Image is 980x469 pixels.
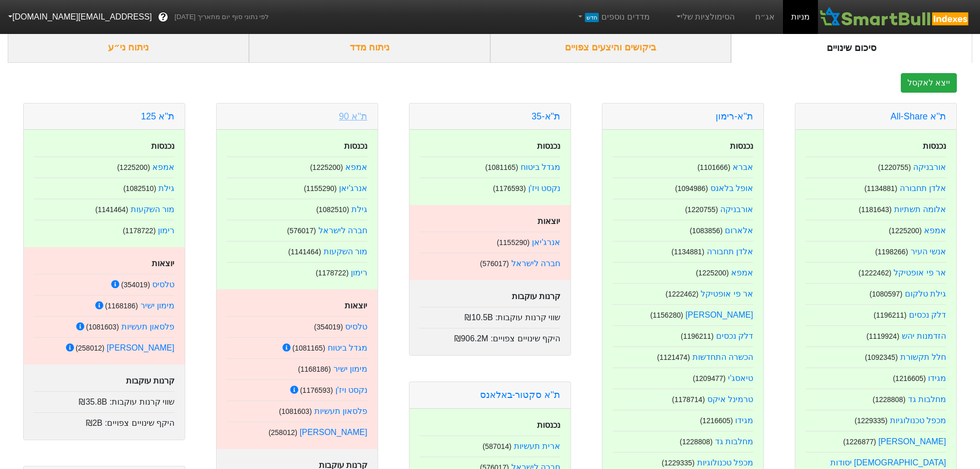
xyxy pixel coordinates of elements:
a: אופל בלאנס [710,184,753,193]
small: ( 1178722 ) [316,269,349,277]
small: ( 1178714 ) [672,395,705,404]
a: פלסאון תעשיות [314,407,367,415]
a: טלסיס [152,280,174,289]
small: ( 1222462 ) [666,290,699,298]
small: ( 1225200 ) [889,227,922,235]
div: שווי קרנות עוקבות : [34,391,174,408]
a: נקסט ויז'ן [528,184,561,193]
a: גילת [351,205,367,214]
small: ( 258012 ) [76,344,104,352]
a: [PERSON_NAME] [878,437,946,446]
strong: נכנסות [344,142,367,150]
a: ת"א-35 [531,111,560,121]
small: ( 576017 ) [480,259,509,268]
small: ( 1092345 ) [865,353,898,361]
a: אר פי אופטיקל [701,289,753,298]
a: טיאסג'י [728,374,753,383]
a: חלל תקשורת [900,353,946,361]
small: ( 1121474 ) [657,353,690,361]
small: ( 1119924 ) [866,332,899,340]
a: אמפא [731,268,753,277]
small: ( 1229335 ) [854,416,887,425]
small: ( 1155290 ) [497,238,530,247]
small: ( 1081603 ) [86,323,119,331]
a: חברה לישראל [511,259,560,268]
span: לפי נתוני סוף יום מתאריך [DATE] [174,12,269,22]
a: טרמינל איקס [707,395,753,404]
a: מגדל ביטוח [328,343,367,352]
a: [PERSON_NAME] [685,310,753,319]
a: מור השקעות [131,205,174,214]
div: היקף שינויים צפויים : [34,412,174,429]
small: ( 1216605 ) [700,416,733,425]
small: ( 354019 ) [121,281,150,289]
small: ( 1083856 ) [690,227,723,235]
small: ( 1209477 ) [693,374,726,383]
a: אלומה תשתיות [894,205,946,214]
a: מכפל טכנולוגיות [697,458,753,467]
a: ת''א 125 [141,111,174,121]
a: רימון [158,226,174,235]
strong: נכנסות [151,142,174,150]
span: ₪35.8B [79,397,107,406]
div: היקף שינויים צפויים : [420,328,560,345]
a: הסימולציות שלי [670,7,739,27]
small: ( 1228808 ) [680,438,712,446]
small: ( 1081165 ) [292,344,325,352]
a: מדדים נוספיםחדש [572,7,654,27]
div: סיכום שינויים [731,32,972,63]
small: ( 1141464 ) [95,205,128,214]
span: חדש [585,13,599,22]
small: ( 1094986 ) [675,184,708,193]
small: ( 1228808 ) [872,395,905,404]
strong: נכנסות [537,142,560,150]
small: ( 1178722 ) [123,227,156,235]
small: ( 1081603 ) [279,407,312,415]
small: ( 1101666 ) [698,163,730,171]
strong: קרנות עוקבות [512,292,560,301]
a: ת''א 90 [339,111,367,121]
small: ( 1134881 ) [671,248,704,256]
div: ניתוח מדד [249,32,490,63]
a: אר פי אופטיקל [894,268,946,277]
small: ( 1226877 ) [843,438,876,446]
small: ( 1080597 ) [869,290,902,298]
a: פלסאון תעשיות [121,322,174,331]
small: ( 1220755 ) [685,205,718,214]
span: ₪10.5B [465,313,493,322]
a: גילת [158,184,174,193]
a: דלק נכסים [716,332,753,340]
strong: יוצאות [152,259,174,268]
a: ארית תעשיות [514,442,560,450]
small: ( 1176593 ) [493,184,526,193]
small: ( 1082510 ) [123,184,156,193]
a: גילת טלקום [905,289,946,298]
a: חברה לישראל [318,226,367,235]
small: ( 1229335 ) [662,459,694,467]
a: אורבניקה [720,205,753,214]
small: ( 1134881 ) [864,184,897,193]
a: [PERSON_NAME] [299,428,367,437]
a: אברא [733,163,753,171]
a: מימון ישיר [140,301,174,310]
span: ? [161,10,166,24]
small: ( 1155290 ) [304,184,337,193]
small: ( 1225200 ) [310,163,343,171]
small: ( 1156280 ) [650,311,683,319]
small: ( 1198266 ) [875,248,908,256]
a: אנרג'יאן [339,184,367,193]
a: ת''א סקטור-באלאנס [480,390,560,400]
strong: נכנסות [730,142,753,150]
a: מחלבות גד [715,437,753,446]
span: ₪906.2M [454,334,488,343]
small: ( 1168186 ) [105,302,138,310]
a: הכשרה התחדשות [692,353,753,361]
a: מגדל ביטוח [521,163,560,171]
small: ( 1225200 ) [117,163,150,171]
small: ( 1141464 ) [288,248,321,256]
small: ( 576017 ) [287,227,316,235]
a: טלסיס [345,322,367,331]
small: ( 1082510 ) [316,205,349,214]
div: ביקושים והיצעים צפויים [490,32,732,63]
a: מגידו [735,416,753,425]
